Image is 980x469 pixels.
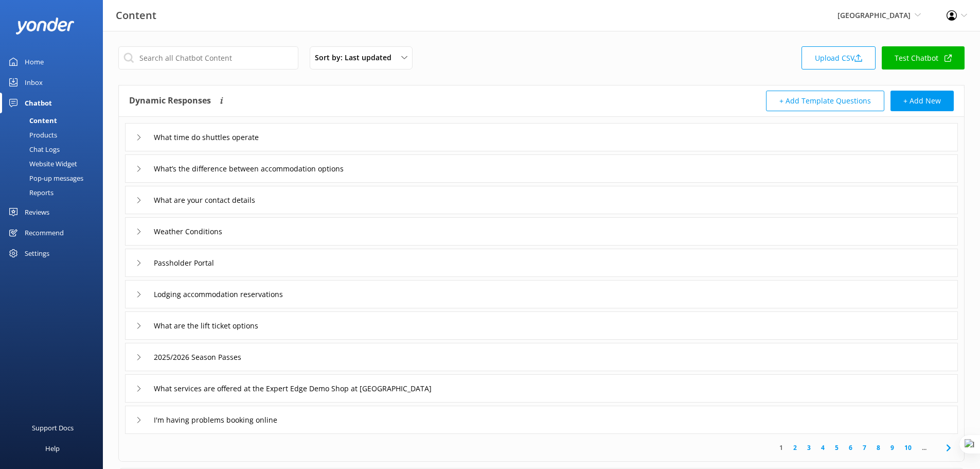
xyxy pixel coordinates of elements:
a: 5 [830,443,844,453]
a: Reports [6,185,103,200]
h4: Dynamic Responses [129,91,211,111]
a: Content [6,113,103,128]
div: Website Widget [6,157,77,171]
span: Sort by: Last updated [315,52,398,63]
a: 1 [774,443,788,453]
a: 9 [885,443,899,453]
a: Website Widget [6,157,103,171]
a: 3 [802,443,816,453]
div: Settings [25,243,49,264]
div: Help [45,438,60,459]
a: 2 [788,443,802,453]
a: 7 [858,443,871,453]
a: 8 [871,443,885,453]
img: yonder-white-logo.png [15,18,75,34]
span: [GEOGRAPHIC_DATA] [838,10,911,20]
div: Inbox [25,72,43,93]
button: + Add New [890,91,954,111]
div: Recommend [25,222,64,243]
a: 10 [899,443,917,453]
div: Support Docs [32,418,74,438]
div: Content [6,113,57,128]
a: 4 [816,443,830,453]
a: Chat Logs [6,142,103,157]
div: Reports [6,185,54,200]
a: Upload CSV [801,46,876,70]
h3: Content [116,7,156,24]
a: Pop-up messages [6,171,103,185]
button: + Add Template Questions [766,91,884,111]
a: 6 [844,443,858,453]
div: Products [6,128,57,142]
div: Chat Logs [6,142,60,157]
div: Chatbot [25,93,52,113]
div: Reviews [25,202,49,222]
a: Products [6,128,103,142]
div: Home [25,51,44,72]
span: ... [917,443,932,453]
div: Pop-up messages [6,171,83,185]
a: Test Chatbot [882,46,965,70]
input: Search all Chatbot Content [118,46,298,70]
